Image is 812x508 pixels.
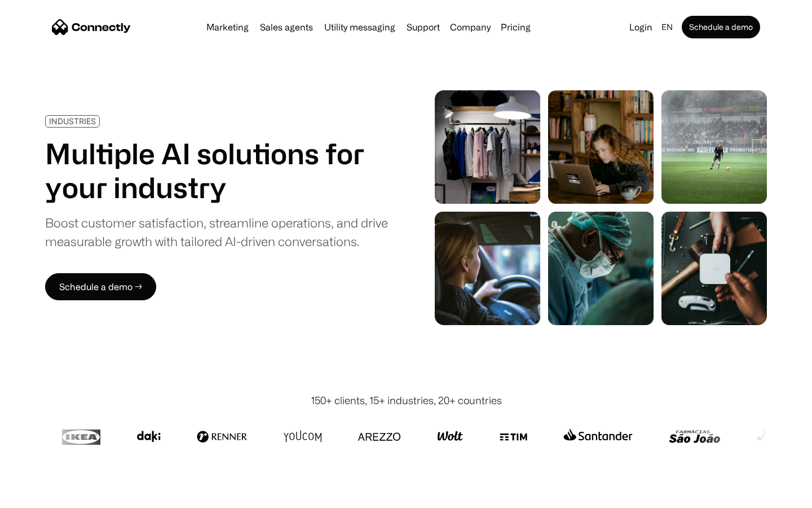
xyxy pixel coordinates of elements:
a: home [52,19,131,36]
a: Sales agents [255,23,317,32]
a: Login [625,19,657,35]
a: Support [402,23,444,32]
div: Company [447,19,494,35]
div: en [657,19,679,35]
h1: Multiple AI solutions for your industry [45,137,388,204]
div: en [661,19,673,35]
ul: Language list [23,488,68,504]
div: Company [450,19,491,35]
a: Utility messaging [320,23,400,32]
div: 150+ clients, 15+ industries, 20+ countries [311,393,502,408]
div: INDUSTRIES [49,117,96,125]
a: Schedule a demo [682,16,760,38]
a: Schedule a demo → [45,273,156,300]
a: Marketing [202,23,253,32]
div: Boost customer satisfaction, streamline operations, and drive measurable growth with tailored AI-... [45,213,388,251]
a: Pricing [496,23,535,32]
aside: Language selected: English [11,487,68,504]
